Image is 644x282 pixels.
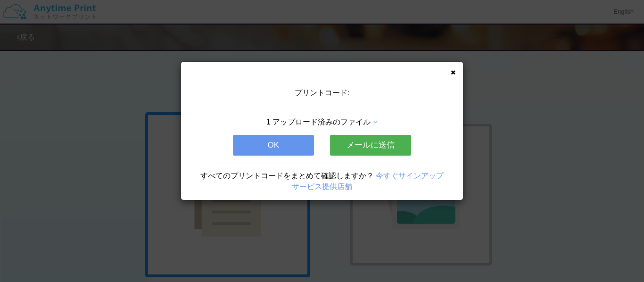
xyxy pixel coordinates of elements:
[376,172,444,180] a: 今すぐサインアップ
[266,118,371,126] span: 1 アップロード済みのファイル
[295,89,349,97] span: プリントコード:
[200,172,374,180] span: すべてのプリントコードをまとめて確認しますか？
[233,135,314,156] button: OK
[292,182,352,191] a: サービス提供店舗
[330,135,411,156] button: メールに送信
